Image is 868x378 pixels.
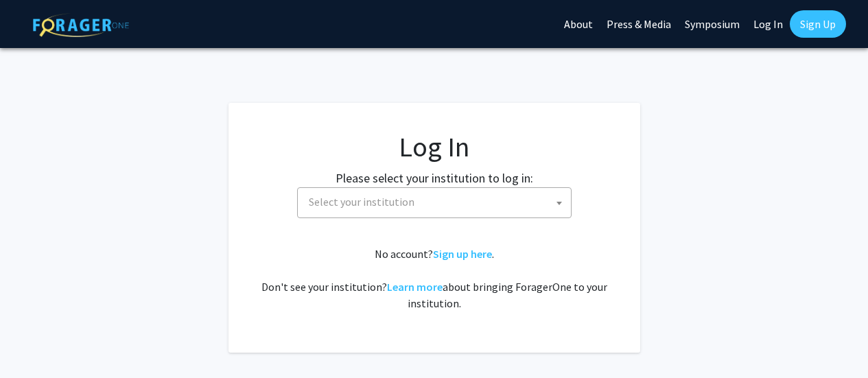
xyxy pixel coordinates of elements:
a: Sign Up [790,10,846,38]
span: Select your institution [303,188,571,216]
a: Sign up here [433,247,492,261]
span: Select your institution [297,187,572,218]
img: ForagerOne Logo [33,13,129,37]
a: Learn more about bringing ForagerOne to your institution [387,280,443,294]
div: No account? . Don't see your institution? about bringing ForagerOne to your institution. [256,246,613,311]
span: Select your institution [309,195,414,209]
label: Please select your institution to log in: [336,169,533,187]
h1: Log In [256,130,613,163]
